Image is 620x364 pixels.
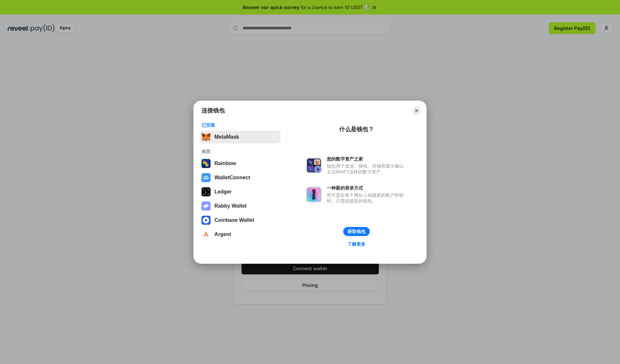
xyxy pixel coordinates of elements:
[214,161,236,166] div: Rainbow
[214,217,254,223] div: Coinbase Wallet
[347,229,366,234] div: 获取钱包
[201,133,211,142] img: svg+xml,%3Csvg%20fill%3D%22none%22%20height%3D%2233%22%20viewBox%3D%220%200%2035%2033%22%20width%...
[200,171,281,184] button: WalletConnect
[327,156,407,162] div: 您的数字资产之家
[200,157,281,170] button: Rainbow
[327,163,407,175] div: 钱包用于发送、接收、存储和显示像以太坊和NFT这样的数字资产。
[327,192,407,204] div: 而不是在每个网站上创建新的账户和密码，只需连接您的钱包。
[214,203,247,209] div: Rabby Wallet
[306,187,322,202] img: svg+xml,%3Csvg%20xmlns%3D%22http%3A%2F%2Fwww.w3.org%2F2000%2Fsvg%22%20fill%3D%22none%22%20viewBox...
[214,134,239,140] div: MetaMask
[343,227,370,236] button: 获取钱包
[200,131,281,143] button: MetaMask
[306,158,322,173] img: svg+xml,%3Csvg%20xmlns%3D%22http%3A%2F%2Fwww.w3.org%2F2000%2Fsvg%22%20fill%3D%22none%22%20viewBox...
[339,125,374,133] div: 什么是钱包？
[201,107,225,114] h1: 连接钱包
[201,159,211,168] img: svg+xml,%3Csvg%20width%3D%22120%22%20height%3D%22120%22%20viewBox%3D%220%200%20120%20120%22%20fil...
[200,200,281,212] button: Rabby Wallet
[344,240,369,248] a: 了解更多
[201,230,211,239] img: svg+xml,%3Csvg%20width%3D%2228%22%20height%3D%2228%22%20viewBox%3D%220%200%2028%2028%22%20fill%3D...
[201,149,279,154] div: 推荐
[214,231,231,237] div: Argent
[214,189,232,195] div: Ledger
[200,214,281,227] button: Coinbase Wallet
[200,228,281,241] button: Argent
[201,202,211,211] img: svg+xml,%3Csvg%20xmlns%3D%22http%3A%2F%2Fwww.w3.org%2F2000%2Fsvg%22%20fill%3D%22none%22%20viewBox...
[214,175,250,181] div: WalletConnect
[327,185,407,191] div: 一种新的登录方式
[201,187,211,196] img: svg+xml,%3Csvg%20xmlns%3D%22http%3A%2F%2Fwww.w3.org%2F2000%2Fsvg%22%20width%3D%2228%22%20height%3...
[201,173,211,182] img: svg+xml,%3Csvg%20width%3D%2228%22%20height%3D%2228%22%20viewBox%3D%220%200%2028%2028%22%20fill%3D...
[200,185,281,198] button: Ledger
[201,216,211,225] img: svg+xml,%3Csvg%20width%3D%2228%22%20height%3D%2228%22%20viewBox%3D%220%200%2028%2028%22%20fill%3D...
[201,122,279,128] div: 已安装
[412,106,421,115] button: Close
[347,241,366,247] div: 了解更多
